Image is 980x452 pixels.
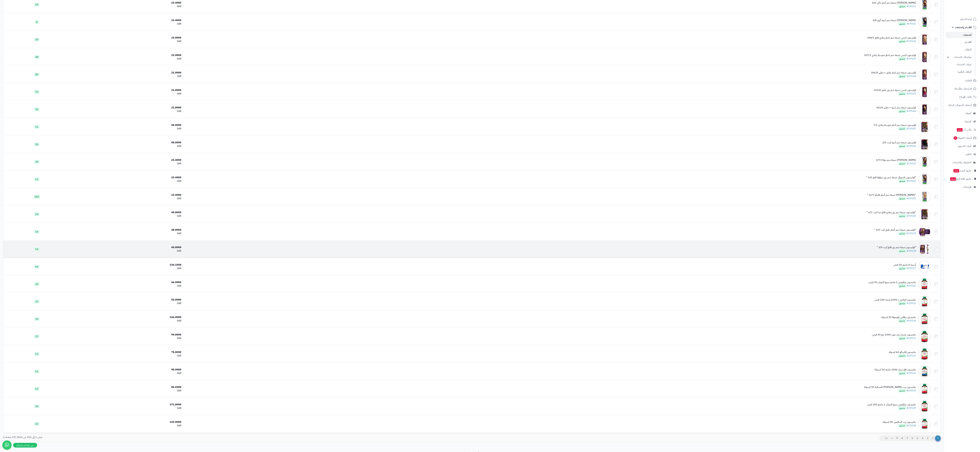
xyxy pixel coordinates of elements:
div: جاميسون عشبة سان جون 1000 مج 30 قرص [872,333,916,337]
span: جديد [950,177,956,181]
img: كوليستون انتنس صبغة شعر بني غامق 303/0 [918,86,931,98]
span: 1 [935,435,941,441]
span: منشور [898,371,906,375]
a: #19546 [907,109,916,113]
span: منشور [898,284,906,288]
div: SAR [72,22,181,26]
span: 80 [34,73,39,76]
span: 66 [34,265,39,268]
a: خيارات المنتجات [946,61,973,68]
img: "كوليستون ناتشورال صبغة شعر بني شوكولا فاتح 5/0 " [918,173,931,185]
span: 182 [34,195,40,198]
a: #19534 [907,319,916,323]
a: #19531 [907,371,916,375]
span: منشور [898,406,906,410]
div: 21.0000 [72,53,181,57]
a: #19539 [907,232,916,235]
a: #19533 [907,336,916,340]
div: SAR [72,424,181,427]
div: SAR [72,197,181,200]
a: #19529 [907,406,916,410]
div: 21.0000 [72,88,181,92]
span: منشور [898,109,906,113]
span: منشور [898,232,906,235]
span: 24 [34,213,39,216]
span: منشور [898,5,906,8]
a: #19552 [907,4,916,8]
a: #19548 [907,74,916,78]
div: SAR [72,337,181,340]
span: منشور [898,127,906,130]
div: SAR [72,319,181,323]
div: SAR [72,214,181,218]
img: كوليستون ناتشورال صبغة شعر موكا 5/73 [918,156,931,168]
div: كوليستون صبغة شعر اسود + مظهر 302/0 [876,106,916,109]
div: جاميسون ميلاتونين سريع الذوبان 3 ملجم 100 قرص [867,403,916,406]
a: #19542 [907,179,916,183]
span: 16 [34,143,39,146]
a: الملفات الرقمية [946,69,973,75]
img: "كوليستون صبغة شعر أشقر غامق كيت 6/0 " [918,226,931,238]
img: جاميسون زيت زهرة الربيع المسائية 90 كبسولة [918,383,931,395]
span: منشور [898,162,906,165]
div: 23.4000 [72,19,181,22]
div: كوليستون صبغة شعر أشقر متوسط رمادى 7/1 [873,123,916,127]
span: 13 [34,352,39,356]
span: 14 [34,247,39,251]
span: 48 [34,55,39,59]
a: المدونة [946,118,978,125]
div: 23.4000 [72,193,181,197]
span: 8 [35,20,39,24]
div: جاميسون لاكساكو 60 كبسولة [889,350,916,354]
img: كوليستون صبغة شعر اشقر غامق + مظهر 306/0 [918,68,931,81]
a: أدوات التسويق [946,142,978,150]
img: جاميسون زيت السالمون 90 كبسولة [918,418,931,430]
span: منشور [898,214,906,218]
div: SAR [72,302,181,305]
a: >| [883,435,889,441]
span: 39 [34,405,39,408]
img: "كوليستون صبغة شعر بني فاتح كيت 5/0 " [918,243,931,255]
img: جاميسون لاكساكو 60 كبسولة [918,348,931,360]
div: 23.4000 [72,158,181,162]
div: SAR [72,162,181,165]
img: كوليستون صبغة شعر اسود + مظهر 302/0 [918,103,931,116]
div: كوليستون صبغة شعر اشقر غامق + مظهر 306/0 [871,71,916,75]
span: الطلبات [965,78,972,83]
span: العملاء [965,111,971,115]
div: 21.0000 [72,106,181,109]
span: منشور [898,144,906,148]
a: تطبيق المتجرجديد [946,167,978,174]
div: كوليستون انتنس صبغة شعر اشقر متوسط رمادي 307/1 [864,53,916,57]
div: 23.4000 [72,176,181,179]
a: #19535 [907,301,916,305]
div: 86.5500 [72,385,181,389]
div: 48.0000 [72,228,181,232]
span: منشور [898,354,906,357]
span: منشور [898,337,906,340]
span: منشور [898,75,906,78]
div: 45.0000 [72,246,181,249]
a: التطبيقات والخدمات [946,159,978,166]
div: جاميسون زيت [PERSON_NAME] المسائية 90 كبسولة [864,385,916,389]
a: #19550 [907,39,916,43]
div: 23.4000 [72,1,181,5]
div: جاميسون فلو شيلد 1000 ملجم 20 كبسولة [875,368,916,371]
span: المدونة [965,119,971,124]
img: كوليستون ناتشورال صبغة شعر أسود أزرق 2/8 [918,16,931,28]
span: 16 [34,230,39,233]
span: منشور [898,302,906,305]
a: #19545 [907,127,916,130]
div: كوليستون صبغة شعر أسود كيت 2/0 [882,141,916,144]
div: أسينتا 5 ملجم 30 قرص [893,263,916,267]
a: #19537 [907,267,916,270]
img: جاميسون ريلاكس فورميولا 30 كبسولة [918,313,931,325]
div: جاميسون زيت السالمون 90 كبسولة [883,420,916,424]
span: 19 [34,3,39,6]
div: كوليستون انتنس صبغة شعر اشقر رمادي فاتح 308/1 [867,36,916,40]
div: 98.0000 [72,368,181,371]
span: 22 [34,422,39,426]
span: منشور [898,22,906,26]
span: 24 [34,282,39,286]
div: SAR [72,267,181,270]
